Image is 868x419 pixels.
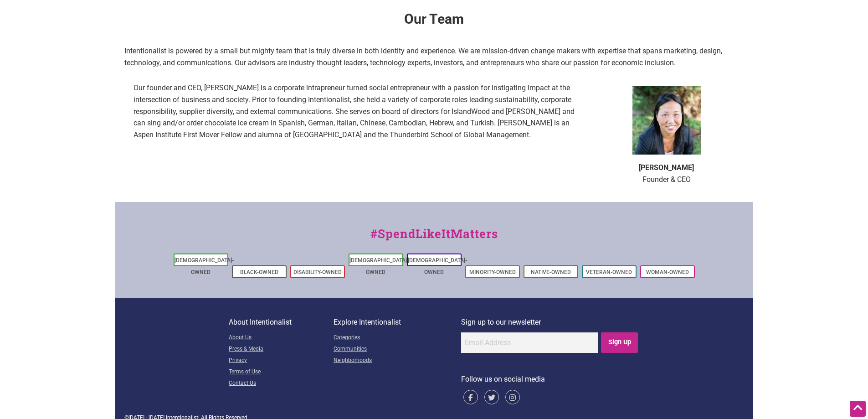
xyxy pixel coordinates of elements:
p: Sign up to our newsletter [461,316,639,328]
a: [DEMOGRAPHIC_DATA]-Owned [349,257,409,275]
a: Woman-Owned [646,269,689,275]
a: Native-Owned [531,269,571,275]
p: Founder & CEO [598,162,735,185]
a: Contact Us [229,378,334,389]
p: Follow us on social media [461,373,639,385]
h2: Our Team [124,10,744,38]
input: Sign Up [601,332,638,353]
a: Neighborhoods [334,355,461,367]
a: Press & Media [229,344,334,355]
p: About Intentionalist [229,316,334,328]
input: Email Address [461,332,598,353]
a: Veteran-Owned [586,269,632,275]
div: #SpendLikeItMatters [115,225,753,252]
a: [DEMOGRAPHIC_DATA]-Owned [175,257,234,275]
a: About Us [229,332,334,344]
a: Categories [334,332,461,344]
a: Disability-Owned [293,269,342,275]
a: Communities [334,344,461,355]
b: [PERSON_NAME] [639,163,694,172]
p: Intentionalist is powered by a small but mighty team that is truly diverse in both identity and e... [124,45,744,68]
a: Privacy [229,355,334,367]
a: Black-Owned [240,269,278,275]
a: [DEMOGRAPHIC_DATA]-Owned [408,257,467,275]
a: Terms of Use [229,367,334,378]
a: Minority-Owned [469,269,516,275]
div: Scroll Back to Top [850,401,866,417]
img: fullsizeoutput_85a1-300x300.jpeg [632,86,701,155]
p: Our founder and CEO, [PERSON_NAME] is a corporate intrapreneur turned social entrepreneur with a ... [134,82,580,140]
p: Explore Intentionalist [334,316,461,328]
